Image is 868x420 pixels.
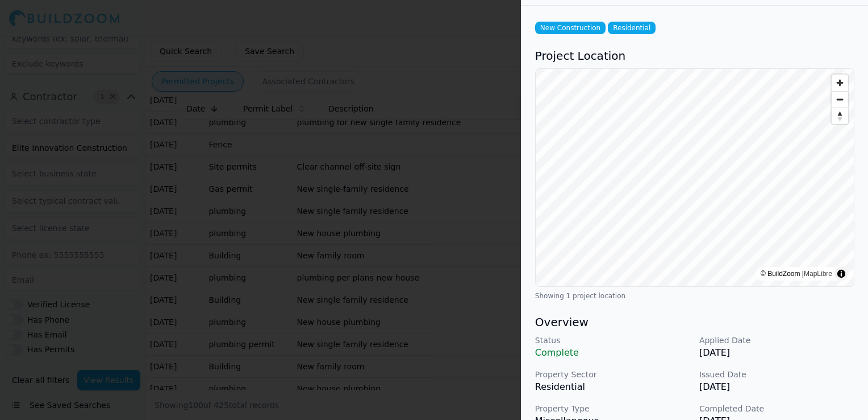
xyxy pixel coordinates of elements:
[535,291,854,300] div: Showing 1 project location
[761,268,832,279] div: © BuildZoom |
[535,403,690,414] p: Property Type
[535,346,690,360] p: Complete
[535,369,690,380] p: Property Sector
[535,314,854,330] h3: Overview
[536,69,854,286] canvas: Map
[699,380,854,394] p: [DATE]
[535,335,690,346] p: Status
[699,346,854,360] p: [DATE]
[832,108,848,124] button: Reset bearing to north
[834,267,848,281] summary: Toggle attribution
[832,91,848,108] button: Zoom out
[804,270,832,278] a: MapLibre
[608,22,656,34] span: Residential
[535,48,854,64] h3: Project Location
[832,75,848,91] button: Zoom in
[699,335,854,346] p: Applied Date
[535,380,690,394] p: Residential
[699,403,854,414] p: Completed Date
[699,369,854,380] p: Issued Date
[535,22,606,34] span: New Construction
